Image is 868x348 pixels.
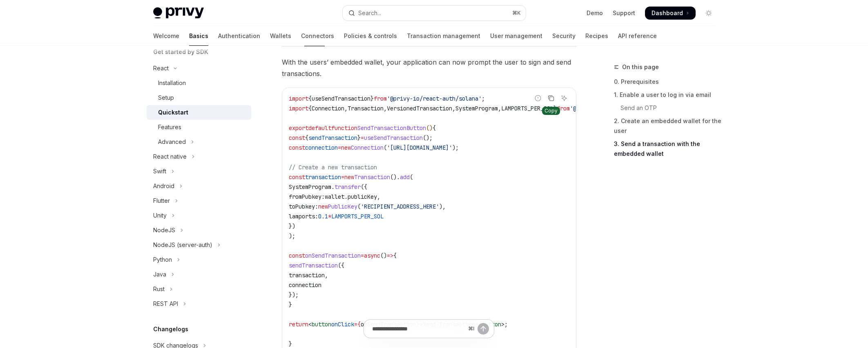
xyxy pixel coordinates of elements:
span: ({ [338,262,344,269]
button: Toggle Swift section [147,164,251,179]
div: Installation [158,78,186,88]
span: (). [390,173,400,181]
a: Wallets [270,26,291,46]
span: connection [305,144,338,151]
a: 2. Create an embedded wallet for the user [614,115,722,137]
span: PublicKey [328,203,357,210]
span: ( [384,144,387,151]
span: connection [289,281,321,289]
span: function [331,124,357,132]
span: SystemProgram [455,105,498,112]
span: => [387,252,393,259]
div: Android [153,181,174,191]
a: Support [613,9,635,17]
span: LAMPORTS_PER_SOL [331,213,384,220]
span: , [384,105,387,112]
span: Dashboard [652,9,683,17]
span: ), [439,203,446,210]
span: } [289,301,292,308]
span: () [426,124,433,132]
span: 0.1 [318,213,328,220]
a: Welcome [153,26,179,46]
button: Open search [343,6,526,20]
span: . [331,183,335,191]
h5: Changelogs [153,324,188,334]
span: }); [289,291,299,299]
span: , [452,105,455,112]
a: Send an OTP [614,101,722,115]
div: Copy [542,107,560,115]
span: { [308,105,312,112]
div: Python [153,255,172,265]
span: '@privy-io/react-auth/solana' [387,95,482,102]
div: Features [158,122,181,132]
span: const [289,134,305,141]
span: , [325,272,328,279]
div: Flutter [153,196,170,206]
span: ({ [361,183,367,191]
div: Search... [358,8,381,18]
span: { [305,134,308,141]
span: publicKey [348,193,377,200]
span: On this page [622,62,659,72]
button: Toggle NodeJS (server-auth) section [147,238,251,252]
span: Transaction [348,105,384,112]
div: Swift [153,166,166,176]
div: NodeJS [153,225,175,235]
span: SendTransactionButton [357,124,426,132]
span: ( [357,203,361,210]
span: , [344,105,348,112]
button: Ask AI [559,93,569,103]
a: Policies & controls [344,26,397,46]
span: // Create a new transaction [289,164,377,171]
span: fromPubkey: [289,193,325,200]
button: Copy the contents from the code block [546,93,556,103]
span: , [498,105,501,112]
div: Unity [153,211,167,220]
span: from [374,95,387,102]
span: const [289,173,305,181]
span: lamports: [289,213,318,220]
span: add [400,173,410,181]
span: } [553,105,557,112]
div: REST API [153,299,178,309]
span: transaction [305,173,341,181]
span: Connection [312,105,344,112]
a: Authentication [218,26,260,46]
span: } [370,95,374,102]
span: SystemProgram [289,183,331,191]
span: useSendTransaction [312,95,370,102]
button: Send message [478,323,489,335]
span: = [361,134,364,141]
span: const [289,252,305,259]
span: VersionedTransaction [387,105,452,112]
span: toPubkey: [289,203,318,210]
span: const [289,144,305,151]
div: NodeJS (server-auth) [153,240,212,250]
button: Toggle React section [147,61,251,76]
a: Demo [587,9,603,17]
div: Quickstart [158,108,188,117]
span: ); [289,232,295,240]
span: import [289,95,308,102]
span: Connection [351,144,384,151]
button: Report incorrect code [533,93,543,103]
span: useSendTransaction [364,134,423,141]
div: Setup [158,93,174,103]
a: Features [147,120,251,135]
span: new [341,144,351,151]
span: ⌘ K [512,10,521,16]
span: , [377,193,380,200]
span: 'RECIPIENT_ADDRESS_HERE' [361,203,439,210]
span: export [289,124,308,132]
button: Toggle Android section [147,179,251,193]
span: ; [482,95,485,102]
a: Connectors [301,26,334,46]
a: Dashboard [645,7,696,20]
span: wallet [325,193,344,200]
a: 0. Prerequisites [614,75,722,88]
div: Advanced [158,137,186,147]
span: . [344,193,348,200]
span: transaction [289,272,325,279]
span: { [308,95,312,102]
